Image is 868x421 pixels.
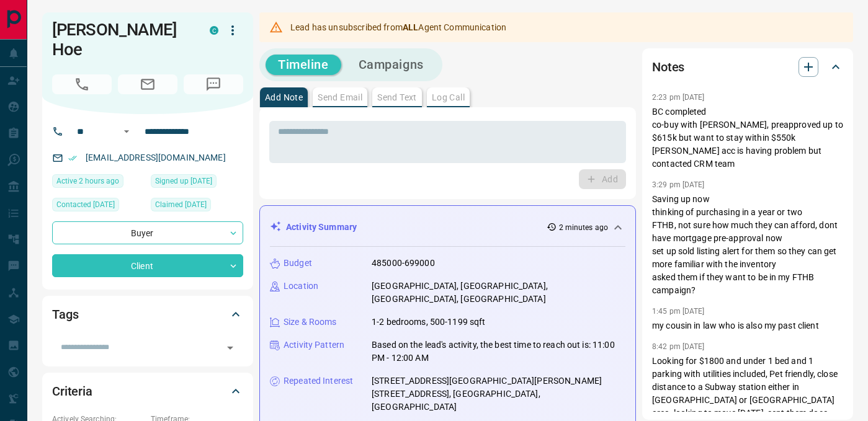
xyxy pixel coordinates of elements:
[284,257,312,270] p: Budget
[52,198,145,215] div: Thu Jun 03 2021
[403,22,418,32] strong: ALL
[52,221,243,244] div: Buyer
[118,74,177,94] span: Email
[151,174,243,192] div: Fri Aug 11 2017
[284,339,344,352] p: Activity Pattern
[372,257,435,270] p: 485000-699000
[284,316,337,329] p: Size & Rooms
[652,93,705,102] p: 2:23 pm [DATE]
[266,55,341,75] button: Timeline
[56,198,115,211] span: Contacted [DATE]
[652,52,843,82] div: Notes
[372,374,625,414] p: [STREET_ADDRESS][GEOGRAPHIC_DATA][PERSON_NAME][STREET_ADDRESS], [GEOGRAPHIC_DATA], [GEOGRAPHIC_DATA]
[52,74,112,94] span: Call
[652,319,843,332] p: my cousin in law who is also my past client
[372,316,486,329] p: 1-2 bedrooms, 500-1199 sqft
[52,304,78,324] h2: Tags
[290,16,506,38] div: Lead has unsubscribed from Agent Communication
[372,339,625,365] p: Based on the lead's activity, the best time to reach out is: 11:00 PM - 12:00 AM
[652,57,684,77] h2: Notes
[559,222,608,233] p: 2 minutes ago
[221,339,239,357] button: Open
[284,280,318,293] p: Location
[210,26,218,35] div: condos.ca
[652,193,843,297] p: Saving up now thinking of purchasing in a year or two FTHB, not sure how much they can afford, do...
[155,198,207,211] span: Claimed [DATE]
[286,221,357,234] p: Activity Summary
[652,307,705,316] p: 1:45 pm [DATE]
[184,74,243,94] span: Message
[284,374,353,388] p: Repeated Interest
[68,154,77,162] svg: Email Verified
[652,180,705,189] p: 3:29 pm [DATE]
[86,153,226,162] a: [EMAIL_ADDRESS][DOMAIN_NAME]
[270,216,625,239] div: Activity Summary2 minutes ago
[52,174,145,192] div: Tue Aug 12 2025
[372,280,625,306] p: [GEOGRAPHIC_DATA], [GEOGRAPHIC_DATA], [GEOGRAPHIC_DATA], [GEOGRAPHIC_DATA]
[652,105,843,171] p: BC completed co-buy with [PERSON_NAME], preapproved up to $615k but want to stay within $550k [PE...
[151,198,243,215] div: Tue Nov 19 2024
[56,175,119,187] span: Active 2 hours ago
[52,20,191,60] h1: [PERSON_NAME] Hoe
[346,55,436,75] button: Campaigns
[52,381,92,401] h2: Criteria
[155,175,212,187] span: Signed up [DATE]
[265,93,303,102] p: Add Note
[52,376,243,406] div: Criteria
[119,124,134,139] button: Open
[52,254,243,277] div: Client
[652,342,705,351] p: 8:42 pm [DATE]
[52,299,243,329] div: Tags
